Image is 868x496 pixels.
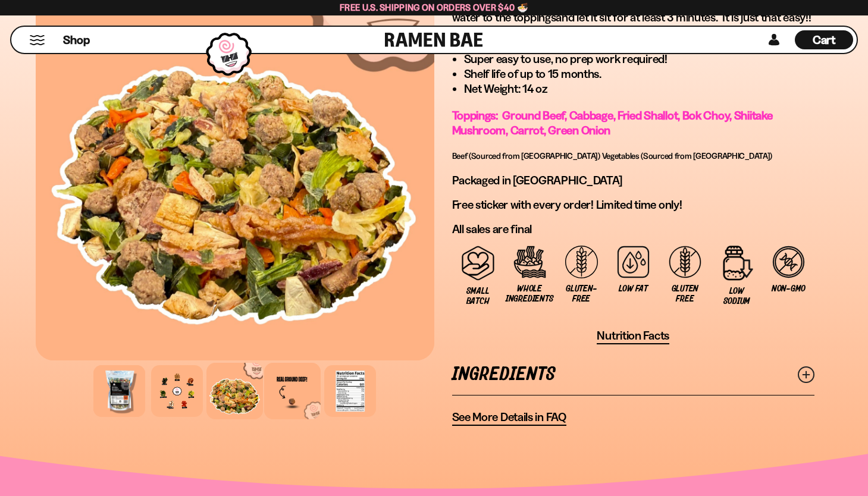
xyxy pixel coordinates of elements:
span: Beef (Sourced from [GEOGRAPHIC_DATA]) Vegetables (Sourced from [GEOGRAPHIC_DATA]) [452,150,773,161]
span: Cart [813,33,836,47]
span: Free sticker with every order! Limited time only! [452,197,682,212]
div: Cart [795,27,853,53]
span: Small Batch [458,286,498,306]
span: Nutrition Facts [597,328,669,343]
li: Shelf life of up to 15 months. [464,67,815,81]
span: Toppings: Ground Beef, Cabbage, Fried Shallot, Bok Choy, Shiitake Mushroom, Carrot, Green Onion [452,108,773,137]
li: Net Weight: 14 oz [464,81,815,96]
span: See More Details in FAQ [452,410,566,425]
span: Gluten Free [665,284,705,304]
span: Whole Ingredients [506,284,553,304]
p: Packaged in [GEOGRAPHIC_DATA] [452,173,815,188]
a: See More Details in FAQ [452,410,566,426]
span: Shop [63,32,90,48]
p: All sales are final [452,222,815,237]
a: Ingredients [452,354,815,395]
button: Mobile Menu Trigger [29,35,45,45]
span: Low Fat [619,284,647,294]
span: Free U.S. Shipping on Orders over $40 🍜 [340,2,528,13]
a: Shop [63,30,90,49]
span: Low Sodium [717,286,757,306]
button: Nutrition Facts [597,328,669,344]
span: Non-GMO [772,284,806,294]
span: Gluten-free [562,284,601,304]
